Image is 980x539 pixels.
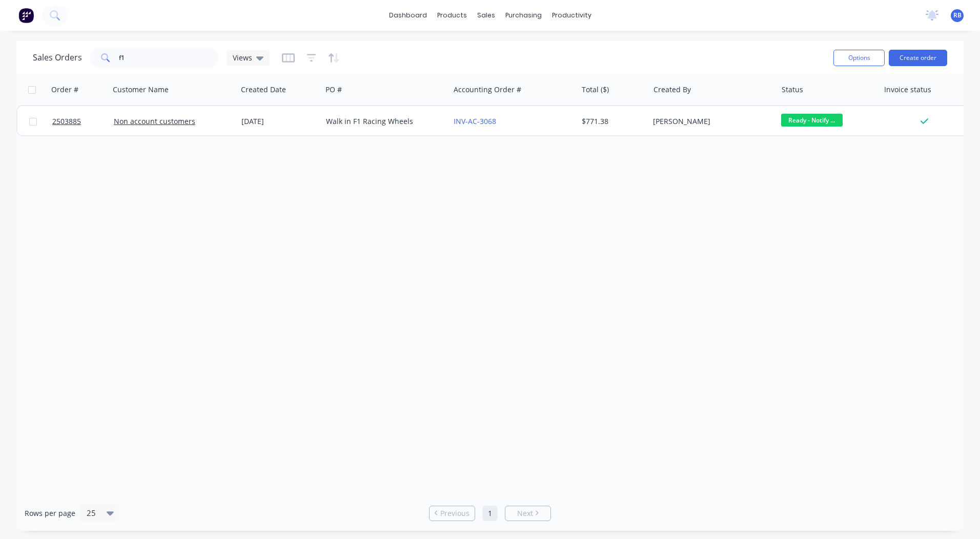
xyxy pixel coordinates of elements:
button: Options [833,50,885,66]
a: Page 1 is your current page [482,506,498,521]
div: Total ($) [582,85,609,95]
a: 2503885 [52,106,114,137]
div: Accounting Order # [454,85,521,95]
span: Views [233,52,252,63]
div: [PERSON_NAME] [653,116,767,127]
a: Non account customers [114,116,195,126]
div: Order # [51,85,78,95]
a: Previous page [430,508,475,519]
span: Next [517,508,533,519]
a: Next page [505,508,550,519]
div: purchasing [500,8,547,23]
div: PO # [325,85,342,95]
input: Search... [119,48,219,68]
span: Rows per page [25,508,75,519]
span: Ready - Notify ... [781,114,843,127]
ul: Pagination [425,506,555,521]
button: Create order [889,50,947,66]
h1: Sales Orders [33,53,82,63]
div: products [432,8,472,23]
span: 2503885 [52,116,81,127]
div: Walk in F1 Racing Wheels [326,116,440,127]
div: Status [782,85,803,95]
a: dashboard [384,8,432,23]
div: Created By [654,85,691,95]
a: INV-AC-3068 [454,116,496,126]
span: Previous [440,508,469,519]
div: $771.38 [582,116,642,127]
img: Factory [18,8,34,23]
div: Created Date [241,85,286,95]
div: sales [472,8,500,23]
div: [DATE] [241,116,318,127]
div: Customer Name [113,85,169,95]
div: Invoice status [884,85,931,95]
span: RB [953,11,962,20]
div: productivity [547,8,597,23]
